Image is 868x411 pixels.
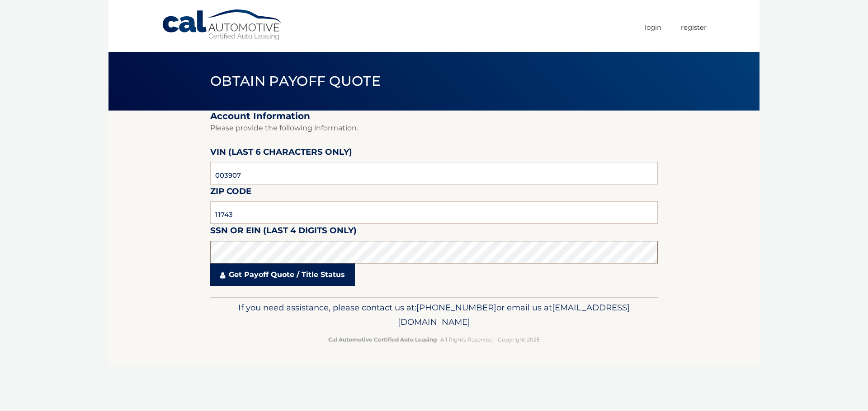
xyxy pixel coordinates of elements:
[210,145,352,162] label: VIN (last 6 characters only)
[416,302,496,313] span: [PHONE_NUMBER]
[210,224,357,240] label: SSN or EIN (last 4 digits only)
[645,20,661,35] a: Login
[210,263,355,286] a: Get Payoff Quote / Title Status
[216,335,652,344] p: - All Rights Reserved - Copyright 2025
[210,185,251,201] label: Zip Code
[681,20,707,35] a: Register
[216,300,652,329] p: If you need assistance, please contact us at: or email us at
[210,73,381,89] span: Obtain Payoff Quote
[161,9,283,41] a: Cal Automotive
[210,122,658,134] p: Please provide the following information.
[328,336,437,343] strong: Cal Automotive Certified Auto Leasing
[210,111,658,122] h2: Account Information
